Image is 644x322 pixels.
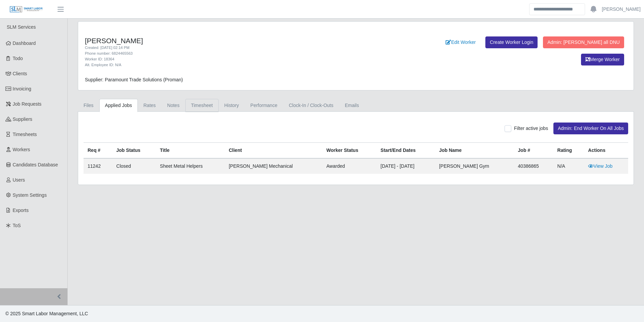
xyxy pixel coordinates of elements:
button: Admin: End Worker On All Jobs [553,123,628,134]
td: 40386865 [514,158,553,174]
h4: [PERSON_NAME] [85,36,397,45]
th: Start/End Dates [377,143,435,159]
a: Edit Worker [441,36,480,48]
th: Job # [514,143,553,159]
a: View Job [588,163,613,169]
div: Alt. Employee ID: N/A [85,62,397,68]
td: awarded [322,158,377,174]
span: ToS [13,223,21,228]
th: Worker Status [322,143,377,159]
span: Candidates Database [13,162,58,167]
a: Timesheet [185,99,219,112]
span: System Settings [13,192,47,198]
span: Workers [13,147,30,152]
span: Timesheets [13,132,37,137]
a: Rates [138,99,162,112]
span: Invoicing [13,86,31,91]
span: Clients [13,71,27,76]
span: SLM Services [7,24,36,30]
td: 11242 [84,158,112,174]
span: Job Requests [13,101,42,107]
a: Clock-In / Clock-Outs [283,99,339,112]
span: Dashboard [13,41,36,46]
a: Applied Jobs [99,99,138,112]
th: Title [156,143,225,159]
a: Emails [339,99,365,112]
a: Files [78,99,99,112]
span: Users [13,177,25,183]
button: Merge Worker [581,54,624,65]
th: Job Status [112,143,156,159]
td: [PERSON_NAME] Mechanical [225,158,322,174]
a: Performance [245,99,283,112]
th: Actions [584,143,628,159]
button: Admin: [PERSON_NAME] all DNU [543,36,624,48]
td: Sheet Metal Helpers [156,158,225,174]
a: Notes [161,99,185,112]
a: Create Worker Login [485,36,538,48]
th: Req # [84,143,112,159]
div: Created: [DATE] 02:14 PM [85,45,397,51]
th: Rating [553,143,584,159]
td: N/A [553,158,584,174]
input: Search [529,3,585,15]
div: Phone number: 6824465563 [85,51,397,56]
span: Exports [13,208,29,213]
img: SLM Logo [9,6,43,13]
th: Job Name [435,143,514,159]
a: History [219,99,245,112]
span: Suppliers [13,116,32,122]
a: [PERSON_NAME] [602,6,641,13]
td: [DATE] - [DATE] [377,158,435,174]
td: [PERSON_NAME] Gym [435,158,514,174]
div: Worker ID: 18364 [85,56,397,62]
span: Filter active jobs [514,126,548,131]
span: © 2025 Smart Labor Management, LLC [5,311,88,316]
span: Supplier: Paramount Trade Solutions (Proman) [85,77,183,82]
th: Client [225,143,322,159]
td: Closed [112,158,156,174]
span: Todo [13,56,23,61]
